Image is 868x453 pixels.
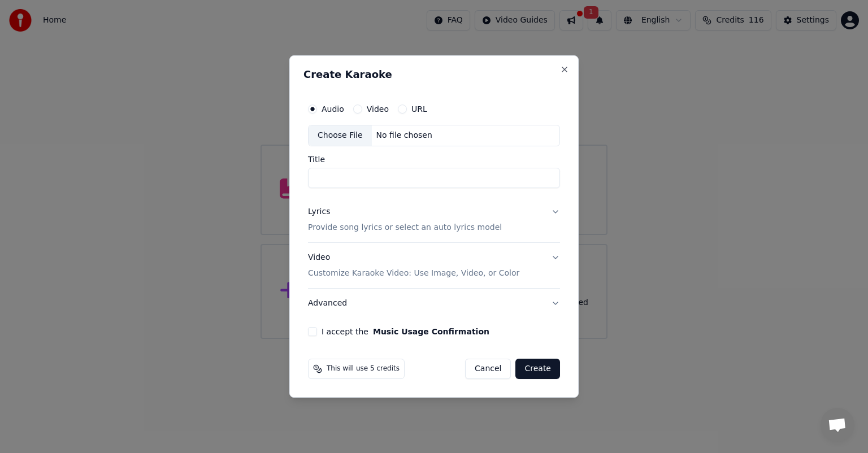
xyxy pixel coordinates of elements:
button: I accept the [373,328,489,336]
div: Choose File [309,125,372,146]
label: Video [367,105,389,113]
div: Video [308,252,519,279]
div: No file chosen [372,130,437,141]
button: Create [515,359,560,379]
button: VideoCustomize Karaoke Video: Use Image, Video, or Color [308,243,560,288]
label: URL [411,105,427,113]
span: This will use 5 credits [327,364,400,373]
button: Cancel [465,359,511,379]
label: I accept the [322,328,489,336]
div: Lyrics [308,206,330,217]
p: Customize Karaoke Video: Use Image, Video, or Color [308,268,519,279]
p: Provide song lyrics or select an auto lyrics model [308,222,502,233]
h2: Create Karaoke [303,69,565,80]
button: LyricsProvide song lyrics or select an auto lyrics model [308,197,560,242]
label: Title [308,155,560,163]
label: Audio [322,105,344,113]
button: Advanced [308,289,560,318]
